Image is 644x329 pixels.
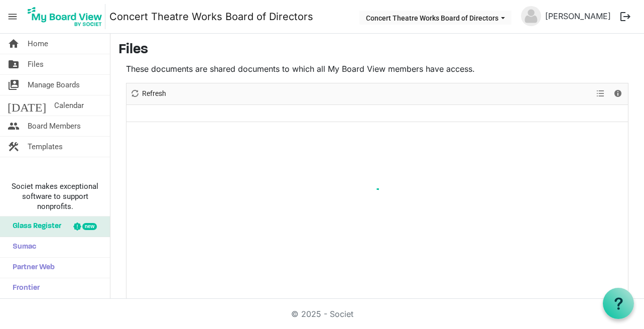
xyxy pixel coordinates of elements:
span: Glass Register [8,216,61,237]
a: Concert Theatre Works Board of Directors [109,7,313,27]
span: people [8,116,20,136]
span: construction [8,137,20,157]
a: My Board View Logo [25,4,109,29]
h3: Files [118,42,636,59]
div: new [82,223,97,230]
span: Partner Web [8,258,55,278]
span: Calendar [54,95,84,116]
img: My Board View Logo [25,4,105,29]
a: [PERSON_NAME] [541,6,615,26]
span: folder_shared [8,54,20,74]
a: © 2025 - Societ [291,309,353,319]
button: Concert Theatre Works Board of Directors dropdownbutton [359,11,511,25]
span: [DATE] [8,95,46,116]
span: Files [28,54,44,74]
span: menu [3,7,22,26]
span: Manage Boards [28,75,80,95]
span: switch_account [8,75,20,95]
button: logout [615,6,636,27]
img: no-profile-picture.svg [521,6,541,26]
span: Board Members [28,116,81,136]
p: These documents are shared documents to which all My Board View members have access. [126,63,628,75]
span: home [8,34,20,54]
span: Sumac [8,237,36,257]
span: Templates [28,137,63,157]
span: Home [28,34,48,54]
span: Societ makes exceptional software to support nonprofits. [5,181,105,211]
span: Frontier [8,278,40,298]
